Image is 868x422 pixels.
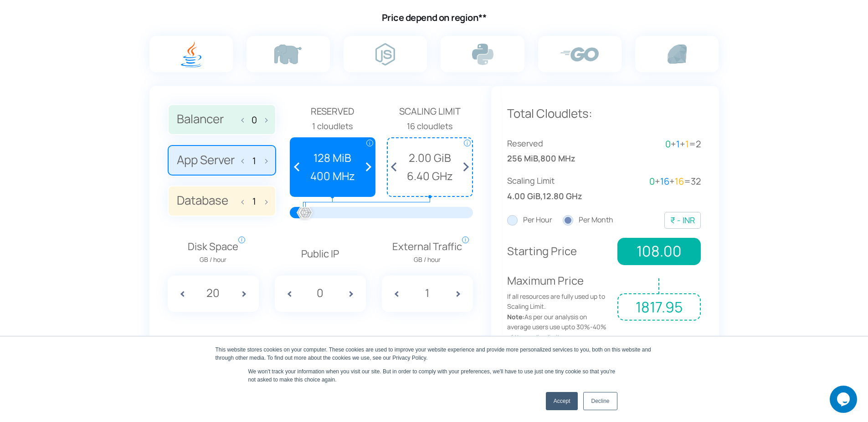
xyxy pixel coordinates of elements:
span: i [462,236,469,243]
div: + + = [604,174,701,189]
span: GB / hour [188,255,238,265]
span: 1 [685,138,689,150]
span: If all resources are fully used up to Scaling Limit. As per our analysis on average users use upt... [507,291,611,342]
span: 108.00 [617,238,700,265]
span: 256 MiB [507,152,538,165]
span: 128 MiB [295,149,370,166]
a: Decline [583,392,617,410]
span: 32 [691,175,701,187]
img: php [274,45,302,64]
label: Balancer [168,104,276,135]
div: 1 cloudlets [290,120,376,133]
p: Public IP [275,246,366,262]
span: 2 [696,138,701,150]
div: ₹ - INR [670,214,695,227]
span: 4.00 GiB [507,190,540,203]
h4: Price depend on region** [147,12,721,24]
span: Reserved [507,137,604,150]
span: i [366,140,373,146]
span: Disk Space [188,239,238,265]
p: Total Cloudlets: [507,104,701,123]
span: 0 [649,175,655,187]
span: GB / hour [392,255,462,265]
div: + + = [604,137,701,151]
strong: Note: [507,312,524,321]
p: Maximum Price [507,272,611,342]
span: 12.80 GHz [543,190,582,203]
div: 16 cloudlets [387,120,473,133]
p: Starting Price [507,242,611,260]
input: Balancer [247,115,262,125]
span: 1817.95 [617,293,700,321]
div: This website stores cookies on your computer. These cookies are used to improve your website expe... [216,346,653,362]
a: Accept [546,392,578,410]
span: 1 [676,138,680,150]
span: 2.00 GiB [392,149,467,166]
span: 0 [665,138,671,150]
span: 6.40 GHz [392,167,467,185]
span: External Traffic [392,239,462,265]
span: 16 [675,175,684,187]
p: We won't track your information when you visit our site. But in order to comply with your prefere... [248,367,620,384]
span: Reserved [290,104,376,119]
span: 800 MHz [540,152,575,165]
img: python [472,44,493,65]
img: java [181,41,201,67]
label: Per Month [563,214,613,226]
iframe: chat widget [830,386,859,413]
span: Scaling Limit [387,104,473,119]
img: go [560,47,599,61]
div: , [507,137,604,166]
span: Scaling Limit [507,174,604,187]
label: Database [168,186,276,216]
img: node [375,43,395,65]
span: 16 [660,175,669,187]
label: App Server [168,145,276,176]
label: Per Hour [507,214,552,226]
input: App Server [247,156,262,166]
div: , [507,174,604,203]
input: Database [247,196,262,206]
span: i [238,236,245,243]
span: 400 MHz [295,167,370,185]
span: i [464,140,471,146]
img: ruby [668,45,687,64]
